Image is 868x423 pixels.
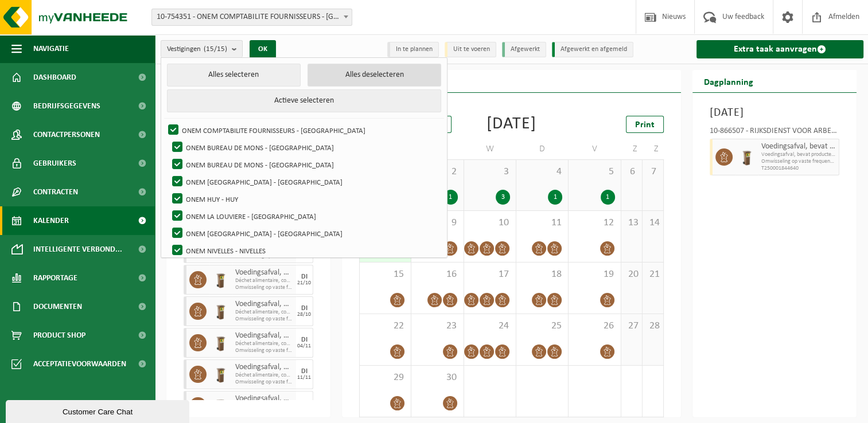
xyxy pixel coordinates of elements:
span: Déchet alimentaire, contenant des produits d'origine animale [235,309,293,316]
label: ONEM BUREAU DE MONS - [GEOGRAPHIC_DATA] [170,139,440,156]
span: Dashboard [33,63,76,92]
img: WB-0140-HPE-BN-01 [738,148,756,166]
h3: [DATE] [710,104,839,122]
div: DI [301,399,308,406]
div: [DATE] [486,116,536,133]
button: OK [250,40,276,58]
span: Omwisseling op vaste frequentie (incl. verwerking) [235,379,293,386]
span: Voedingsafval, bevat producten van dierlijke oorsprong, onverpakt, categorie 3 [235,331,293,340]
span: 3 [470,166,510,178]
span: 7 [648,166,657,178]
span: Contactpersonen [33,120,100,149]
div: 11/11 [297,375,311,381]
div: DI [301,336,308,343]
span: 20 [627,268,636,281]
span: 10-754351 - ONEM COMPTABILITE FOURNISSEURS - BRUXELLES [151,9,352,26]
span: Voedingsafval, bevat producten van dierlijke oorsprong, onverpakt, categorie 3 [761,142,836,151]
span: Omwisseling op vaste frequentie (incl. verwerking) [235,316,293,323]
count: (15/15) [204,45,227,53]
span: 19 [574,268,614,281]
button: Alles selecteren [167,64,301,87]
span: 5 [574,166,614,178]
span: Print [635,120,655,130]
span: Déchet alimentaire, contenant des produits d'origine animale [235,372,293,379]
span: Contracten [33,178,78,206]
a: Print [626,116,664,133]
span: 24 [470,320,510,332]
span: Acceptatievoorwaarden [33,350,126,378]
span: 11 [522,217,562,229]
label: ONEM [GEOGRAPHIC_DATA] - [GEOGRAPHIC_DATA] [170,173,440,190]
div: 1 [548,190,562,205]
span: 6 [627,166,636,178]
span: Voedingsafval, bevat producten van dierlijke oorsprong, onverpakt, categorie 3 [235,363,293,372]
div: DI [301,273,308,280]
span: Déchet alimentaire, contenant des produits d'origine animale [235,277,293,284]
span: 30 [417,371,457,384]
img: WB-0140-HPE-BN-01 [212,397,229,414]
span: Rapportage [33,264,77,292]
li: Afgewerkt en afgemeld [552,42,633,57]
div: DI [301,305,308,312]
td: V [569,139,621,159]
h2: Dagplanning [692,70,765,92]
span: 13 [627,217,636,229]
span: Intelligente verbond... [33,235,122,264]
span: 15 [365,268,405,281]
span: Voedingsafval, bevat producten van dierlijke oorsprong, onverpakt, categorie 3 [235,268,293,277]
span: Déchet alimentaire, contenant des produits d'origine animale [235,340,293,347]
button: Vestigingen(15/15) [161,40,243,57]
span: Documenten [33,292,82,321]
span: Product Shop [33,321,85,350]
button: Actieve selecteren [167,89,441,112]
span: Navigatie [33,34,69,63]
span: 25 [522,320,562,332]
span: Voedingsafval, bevat producten van dierlijke oorsprong, onve [761,151,836,158]
a: Extra taak aanvragen [696,40,863,58]
span: T250001844640 [761,165,836,172]
span: Voedingsafval, bevat producten van dierlijke oorsprong, onverpakt, categorie 3 [235,394,293,404]
div: 10-866507 - RIJKSDIENST VOOR ARBEID/[GEOGRAPHIC_DATA] - [GEOGRAPHIC_DATA] [710,127,839,139]
button: Alles deselecteren [308,64,441,87]
span: Omwisseling op vaste frequentie (incl. verwerking) [235,347,293,354]
label: ONEM BUREAU DE MONS - [GEOGRAPHIC_DATA] [170,156,440,173]
li: Uit te voeren [445,42,496,57]
span: Vestigingen [167,41,227,58]
span: Kalender [33,206,69,235]
td: D [516,139,569,159]
label: ONEM HUY - HUY [170,190,440,207]
span: Omwisseling op vaste frequentie (incl. verwerking) [761,158,836,165]
span: 14 [648,217,657,229]
span: 17 [470,268,510,281]
label: ONEM NIVELLES - NIVELLES [170,242,440,259]
span: Bedrijfsgegevens [33,92,100,120]
span: 10-754351 - ONEM COMPTABILITE FOURNISSEURS - BRUXELLES [152,9,352,25]
div: 1 [601,190,615,205]
span: 4 [522,166,562,178]
span: 21 [648,268,657,281]
td: Z [643,139,664,159]
div: 28/10 [297,312,311,318]
span: 23 [417,320,457,332]
span: Omwisseling op vaste frequentie (incl. verwerking) [235,284,293,291]
div: 1 [443,190,458,205]
label: ONEM [GEOGRAPHIC_DATA] - [GEOGRAPHIC_DATA] [170,225,440,242]
img: WB-0140-HPE-BN-01 [212,334,229,351]
span: 12 [574,217,614,229]
label: ONEM LA LOUVIERE - [GEOGRAPHIC_DATA] [170,207,440,225]
span: 18 [522,268,562,281]
img: WB-0140-HPE-BN-01 [212,303,229,320]
span: 16 [417,268,457,281]
img: WB-0140-HPE-BN-01 [212,366,229,383]
img: WB-0140-HPE-BN-01 [212,271,229,288]
div: 3 [496,190,510,205]
div: DI [301,368,308,375]
span: 26 [574,320,614,332]
label: ONEM COMPTABILITE FOURNISSEURS - [GEOGRAPHIC_DATA] [166,122,440,139]
iframe: chat widget [6,398,192,423]
span: Voedingsafval, bevat producten van dierlijke oorsprong, onverpakt, categorie 3 [235,300,293,309]
span: 10 [470,217,510,229]
li: In te plannen [387,42,439,57]
div: 04/11 [297,343,311,349]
